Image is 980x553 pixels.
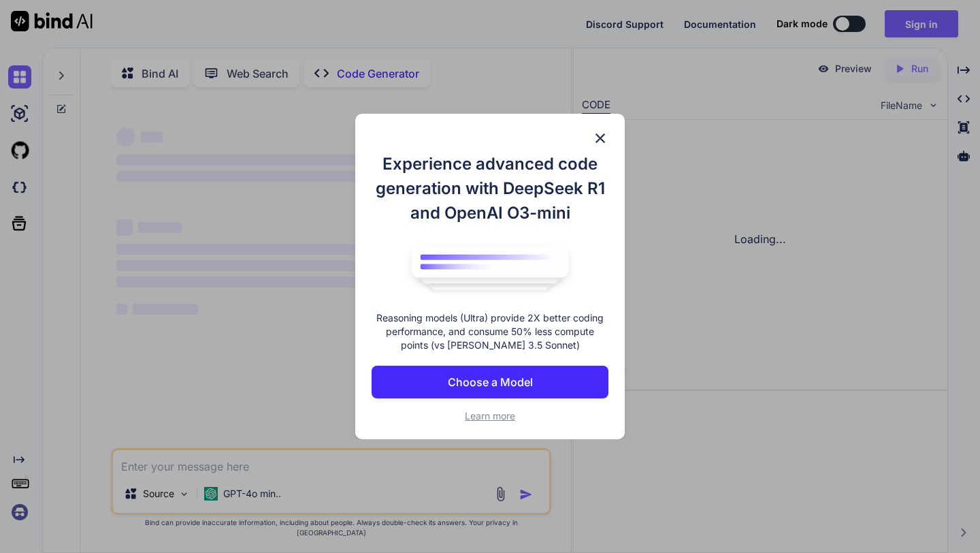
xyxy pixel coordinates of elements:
button: Choose a Model [372,366,608,398]
img: close [592,130,608,146]
img: bind logo [402,239,578,298]
span: Learn more [465,410,515,422]
p: Reasoning models (Ultra) provide 2X better coding performance, and consume 50% less compute point... [372,311,608,352]
h1: Experience advanced code generation with DeepSeek R1 and OpenAI O3-mini [372,152,608,225]
p: Choose a Model [448,374,533,390]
